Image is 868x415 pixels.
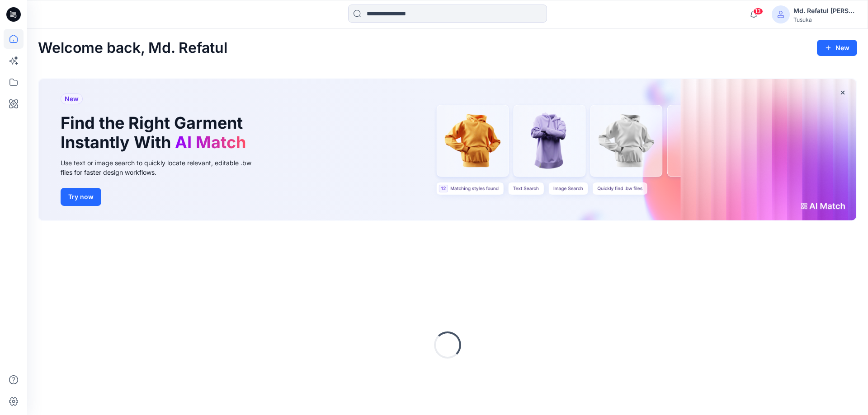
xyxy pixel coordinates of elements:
[38,40,227,56] h2: Welcome back, Md. Refatul
[777,11,784,18] svg: avatar
[175,132,246,152] span: AI Match
[61,188,101,206] button: Try now
[65,93,79,104] span: New
[793,16,857,23] div: Tusuka
[753,8,763,15] span: 13
[793,5,857,16] div: Md. Refatul [PERSON_NAME]
[61,158,264,177] div: Use text or image search to quickly locate relevant, editable .bw files for faster design workflows.
[61,113,250,152] h1: Find the Right Garment Instantly With
[817,40,857,56] button: New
